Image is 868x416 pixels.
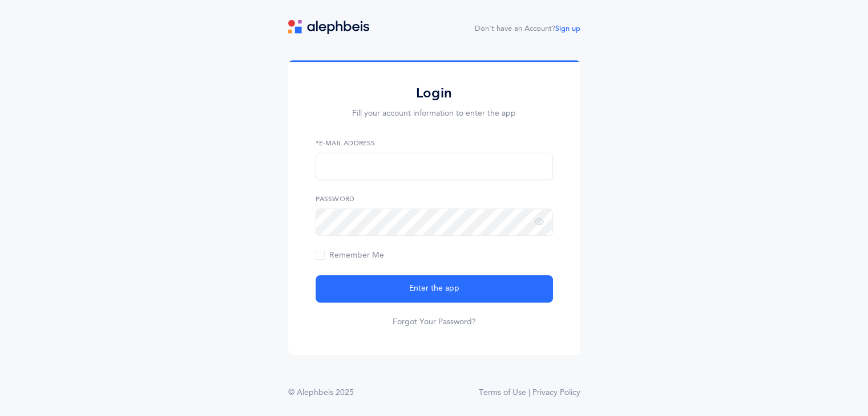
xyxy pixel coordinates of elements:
h2: Login [316,84,553,102]
label: *E-Mail Address [316,138,553,148]
a: Forgot Your Password? [393,316,476,328]
div: Don't have an Account? [475,23,580,35]
span: Enter the app [409,283,459,295]
span: Remember Me [316,251,384,260]
a: Terms of Use | Privacy Policy [479,387,580,399]
label: Password [316,194,553,204]
img: logo.svg [288,20,369,34]
a: Sign up [555,25,580,32]
button: Enter the app [316,275,553,303]
p: Fill your account information to enter the app [316,108,553,120]
div: © Alephbeis 2025 [288,387,354,399]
